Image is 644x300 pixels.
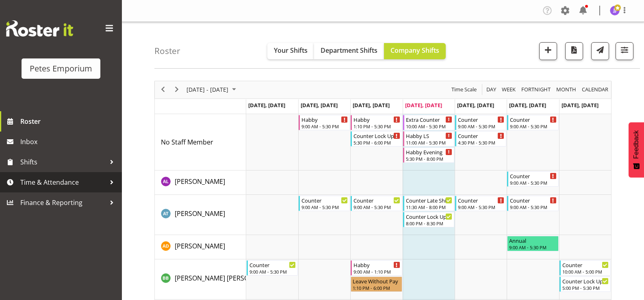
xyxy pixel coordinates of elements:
img: Rosterit website logo [6,20,73,37]
span: [DATE], [DATE] [509,101,546,109]
span: Roster [20,115,118,127]
button: Your Shifts [267,43,314,59]
div: 1:10 PM - 6:00 PM [353,285,400,291]
div: Alex-Micheal Taniwha"s event - Counter Begin From Tuesday, August 19, 2025 at 9:00:00 AM GMT+12:0... [299,196,350,211]
div: Counter [249,261,296,269]
div: 5:30 PM - 8:00 PM [406,155,452,162]
div: Leave Without Pay [353,277,400,285]
button: Filter Shifts [616,42,633,60]
div: Counter [510,172,556,180]
div: Counter Lock Up [353,132,400,140]
img: janelle-jonkers702.jpg [610,6,620,15]
span: Fortnight [520,84,551,95]
div: 10:00 AM - 5:30 PM [406,123,452,129]
div: No Staff Member"s event - Counter Lock Up Begin From Wednesday, August 20, 2025 at 5:30:00 PM GMT... [351,131,402,147]
button: Department Shifts [314,43,384,59]
div: Habby [301,115,348,123]
span: [PERSON_NAME] [175,177,225,186]
td: Beena Beena resource [155,259,246,300]
div: 4:30 PM - 5:30 PM [458,139,504,146]
div: No Staff Member"s event - Habby LS Begin From Thursday, August 21, 2025 at 11:00:00 AM GMT+12:00 ... [403,131,454,147]
div: No Staff Member"s event - Extra Counter Begin From Thursday, August 21, 2025 at 10:00:00 AM GMT+1... [403,115,454,130]
span: Inbox [20,136,118,148]
div: Counter [458,132,504,140]
span: Time Scale [451,84,477,95]
button: Send a list of all shifts for the selected filtered period to all rostered employees. [591,42,609,60]
a: [PERSON_NAME] [PERSON_NAME] [175,273,277,283]
div: 9:00 AM - 5:30 PM [510,204,556,210]
div: 9:00 AM - 5:30 PM [301,123,348,129]
td: Alex-Micheal Taniwha resource [155,195,246,235]
div: Abigail Lane"s event - Counter Begin From Saturday, August 23, 2025 at 9:00:00 AM GMT+12:00 Ends ... [507,171,558,187]
a: No Staff Member [161,137,213,147]
div: previous period [156,81,170,98]
button: Next [171,84,182,95]
div: Habby [353,115,400,123]
div: Counter [458,196,504,204]
div: 5:00 PM - 5:30 PM [562,285,609,291]
span: No Staff Member [161,138,213,147]
div: Counter Late Shift [406,196,452,204]
a: [PERSON_NAME] [175,209,225,218]
div: Beena Beena"s event - Leave Without Pay Begin From Wednesday, August 20, 2025 at 1:10:00 PM GMT+1... [351,276,402,292]
button: Company Shifts [384,43,446,59]
span: Time & Attendance [20,176,106,188]
div: Counter Lock Up [406,212,452,220]
span: [DATE], [DATE] [405,101,442,109]
span: Finance & Reporting [20,196,106,209]
div: No Staff Member"s event - Counter Begin From Friday, August 22, 2025 at 9:00:00 AM GMT+12:00 Ends... [455,115,506,130]
div: 9:00 AM - 5:30 PM [301,204,348,210]
div: 9:00 AM - 5:30 PM [509,244,556,250]
span: [PERSON_NAME] [PERSON_NAME] [175,274,277,283]
button: Feedback - Show survey [629,122,644,177]
span: [PERSON_NAME] [175,242,225,250]
h4: Roster [154,46,180,56]
div: next period [170,81,184,98]
button: Fortnight [520,84,552,95]
div: 9:00 AM - 5:30 PM [510,179,556,186]
td: No Staff Member resource [155,114,246,171]
span: Department Shifts [321,46,377,55]
div: No Staff Member"s event - Habby Begin From Wednesday, August 20, 2025 at 1:10:00 PM GMT+12:00 End... [351,115,402,130]
button: Time Scale [450,84,478,95]
span: Company Shifts [390,46,439,55]
div: Counter Lock Up [562,277,609,285]
div: No Staff Member"s event - Counter Begin From Saturday, August 23, 2025 at 9:00:00 AM GMT+12:00 En... [507,115,558,130]
div: 9:00 AM - 1:10 PM [353,268,400,275]
div: 10:00 AM - 5:00 PM [562,268,609,275]
div: Beena Beena"s event - Counter Begin From Sunday, August 24, 2025 at 10:00:00 AM GMT+12:00 Ends At... [559,260,611,276]
button: Timeline Week [501,84,517,95]
div: Beena Beena"s event - Habby Begin From Wednesday, August 20, 2025 at 9:00:00 AM GMT+12:00 Ends At... [351,260,402,276]
button: Previous [158,84,169,95]
span: Week [501,84,516,95]
span: [PERSON_NAME] [175,209,225,218]
div: 11:00 AM - 5:30 PM [406,139,452,146]
button: Add a new shift [539,42,557,60]
span: Day [486,84,497,95]
div: 9:00 AM - 5:30 PM [510,123,556,129]
span: Feedback [633,130,640,159]
div: August 18 - 24, 2025 [184,81,241,98]
span: [DATE], [DATE] [353,101,390,109]
div: Counter [510,196,556,204]
span: [DATE], [DATE] [248,101,285,109]
div: 9:00 AM - 5:30 PM [249,268,296,275]
a: [PERSON_NAME] [175,177,225,186]
button: Timeline Day [485,84,498,95]
span: calendar [581,84,609,95]
div: Habby LS [406,132,452,140]
div: 11:30 AM - 8:00 PM [406,204,452,210]
div: 9:00 AM - 5:30 PM [353,204,400,210]
div: 1:10 PM - 5:30 PM [353,123,400,129]
button: Month [581,84,610,95]
span: [DATE], [DATE] [457,101,494,109]
div: Alex-Micheal Taniwha"s event - Counter Late Shift Begin From Thursday, August 21, 2025 at 11:30:0... [403,196,454,211]
button: Download a PDF of the roster according to the set date range. [565,42,583,60]
div: Habby Evening [406,148,452,156]
div: Counter [510,115,556,123]
span: [DATE], [DATE] [301,101,338,109]
div: Alex-Micheal Taniwha"s event - Counter Lock Up Begin From Thursday, August 21, 2025 at 8:00:00 PM... [403,212,454,227]
td: Abigail Lane resource [155,171,246,195]
div: Beena Beena"s event - Counter Lock Up Begin From Sunday, August 24, 2025 at 5:00:00 PM GMT+12:00 ... [559,276,611,292]
div: No Staff Member"s event - Habby Evening Begin From Thursday, August 21, 2025 at 5:30:00 PM GMT+12... [403,147,454,163]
